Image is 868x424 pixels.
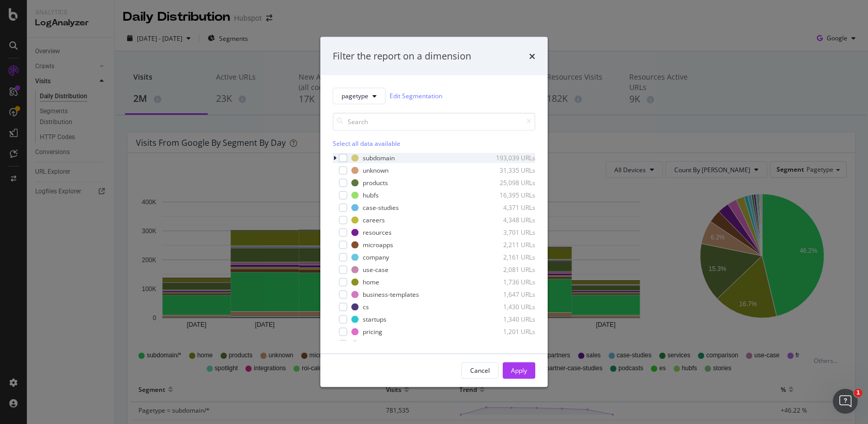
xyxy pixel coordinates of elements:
span: 1 [854,389,862,397]
div: 2,211 URLs [485,240,535,249]
div: 2,161 URLs [485,253,535,262]
div: use-case [363,265,389,274]
div: 193,039 URLs [485,154,535,162]
input: Search [333,112,535,130]
div: times [529,50,535,63]
div: Filter the report on a dimension [333,50,471,63]
div: careers [363,216,385,224]
div: 1,736 URLs [485,278,535,286]
div: services [363,340,386,349]
iframe: Intercom live chat [833,389,858,414]
div: cs [363,302,369,311]
div: Apply [511,366,527,375]
div: products [363,178,388,187]
span: pagetype [342,92,368,100]
button: Cancel [461,362,499,378]
div: home [363,278,379,286]
div: Cancel [470,366,490,375]
div: startups [363,315,386,324]
div: 25,098 URLs [485,178,535,187]
div: 1,146 URLs [485,340,535,349]
div: resources [363,228,392,237]
div: pricing [363,327,382,336]
div: 4,348 URLs [485,216,535,224]
div: business-templates [363,290,419,299]
div: microapps [363,240,393,249]
div: subdomain [363,154,395,162]
div: 2,081 URLs [485,265,535,274]
div: hubfs [363,191,379,200]
div: 1,340 URLs [485,315,535,324]
div: Select all data available [333,139,535,147]
a: Edit Segmentation [390,90,442,101]
div: 31,335 URLs [485,166,535,175]
div: case-studies [363,203,399,212]
div: 16,395 URLs [485,191,535,200]
div: 1,201 URLs [485,327,535,336]
div: unknown [363,166,389,175]
div: 1,647 URLs [485,290,535,299]
button: pagetype [333,87,385,104]
div: company [363,253,389,262]
div: 3,701 URLs [485,228,535,237]
div: 1,430 URLs [485,302,535,311]
div: 4,371 URLs [485,203,535,212]
button: Apply [503,362,535,378]
div: modal [320,37,548,387]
